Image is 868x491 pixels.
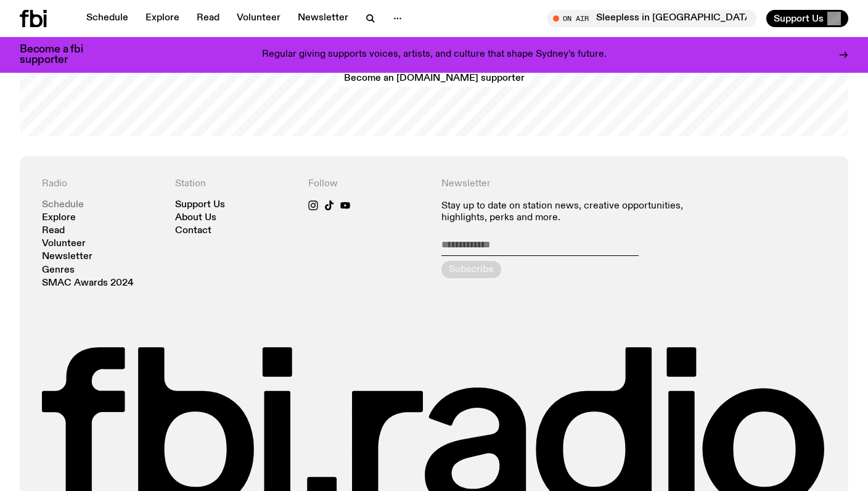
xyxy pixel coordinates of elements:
a: Volunteer [42,239,86,249]
h4: Station [175,178,293,190]
a: Explore [42,213,76,223]
p: Regular giving supports voices, artists, and culture that shape Sydney’s future. [262,49,607,60]
a: Genres [42,266,75,275]
a: Newsletter [42,252,92,262]
a: Read [189,10,227,27]
a: Become an [DOMAIN_NAME] supporter [337,70,532,87]
button: Subscribe [441,261,501,278]
a: Schedule [79,10,136,27]
button: Support Us [766,10,848,27]
p: Stay up to date on station news, creative opportunities, highlights, perks and more. [441,200,693,224]
a: Read [42,226,65,236]
a: SMAC Awards 2024 [42,279,134,288]
a: Schedule [42,200,84,210]
h4: Newsletter [441,178,693,190]
span: Support Us [774,13,824,24]
button: On AirSleepless in [GEOGRAPHIC_DATA] [547,10,756,27]
a: About Us [175,213,216,223]
a: Newsletter [290,10,356,27]
a: Explore [138,10,187,27]
h4: Follow [308,178,427,190]
h3: Become a fbi supporter [20,44,99,65]
a: Support Us [175,200,225,210]
h4: Radio [42,178,160,190]
a: Contact [175,226,211,236]
a: Volunteer [229,10,288,27]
